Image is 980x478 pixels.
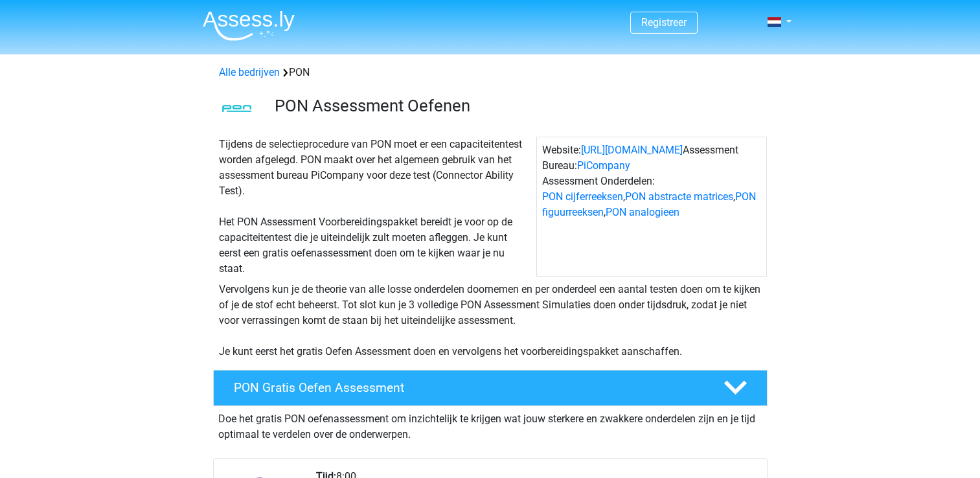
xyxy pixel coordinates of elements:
h3: PON Assessment Oefenen [275,96,757,116]
a: Registreer [641,16,687,28]
h4: PON Gratis Oefen Assessment [234,380,703,395]
a: Alle bedrijven [219,66,280,78]
a: PON analogieen [606,206,679,218]
a: PON abstracte matrices [625,190,733,203]
div: Website: Assessment Bureau: Assessment Onderdelen: , , , [536,137,767,277]
a: PON cijferreeksen [542,190,623,203]
div: PON [214,65,767,80]
a: [URL][DOMAIN_NAME] [581,144,683,156]
a: PON Gratis Oefen Assessment [208,370,773,406]
img: Assessly [203,10,295,41]
div: Vervolgens kun je de theorie van alle losse onderdelen doornemen en per onderdeel een aantal test... [214,282,767,359]
a: PON figuurreeksen [542,190,756,218]
div: Doe het gratis PON oefenassessment om inzichtelijk te krijgen wat jouw sterkere en zwakkere onder... [213,406,768,442]
a: PiCompany [577,159,630,172]
div: Tijdens de selectieprocedure van PON moet er een capaciteitentest worden afgelegd. PON maakt over... [214,137,536,277]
